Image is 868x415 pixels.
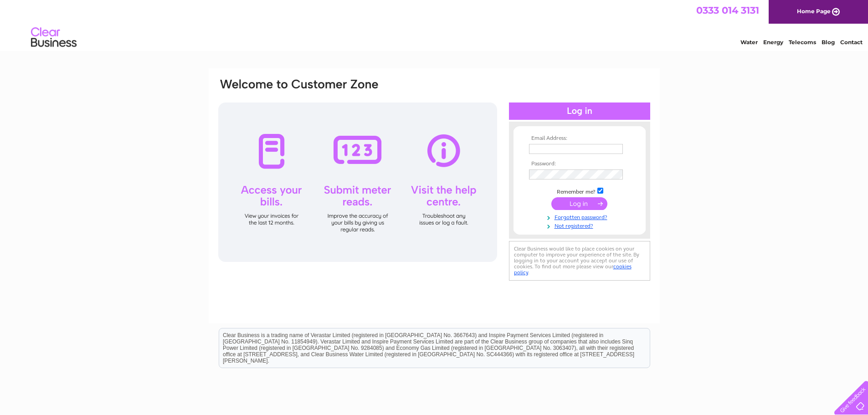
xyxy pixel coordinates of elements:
th: Email Address: [527,135,632,142]
a: Blog [822,39,835,46]
a: 0333 014 3131 [696,5,759,16]
a: cookies policy [514,263,632,276]
a: Energy [763,39,783,46]
a: Contact [840,39,863,46]
a: Not registered? [529,221,632,230]
img: logo.png [31,24,77,51]
div: Clear Business would like to place cookies on your computer to improve your experience of the sit... [509,241,650,281]
a: Telecoms [789,39,816,46]
th: Password: [527,161,632,167]
div: Clear Business is a trading name of Verastar Limited (registered in [GEOGRAPHIC_DATA] No. 3667643... [219,5,650,44]
a: Forgotten password? [529,212,632,221]
input: Submit [551,197,607,210]
td: Remember me? [527,186,632,195]
a: Water [740,39,758,46]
